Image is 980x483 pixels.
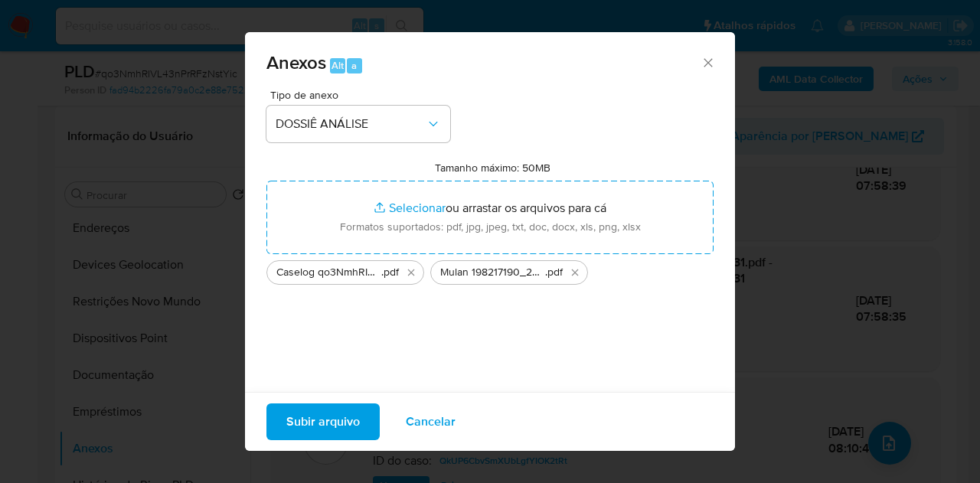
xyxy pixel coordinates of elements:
span: DOSSIÊ ANÁLISE [276,116,426,132]
button: DOSSIÊ ANÁLISE [266,106,450,142]
span: .pdf [381,265,399,280]
span: Mulan 198217190_2025_09_11_16_26_45 [440,265,545,280]
span: a [351,58,357,73]
span: Tipo de anexo [270,90,454,100]
span: Anexos [266,49,326,76]
span: Alt [332,58,344,73]
span: .pdf [545,265,563,280]
button: Fechar [701,55,714,69]
label: Tamanho máximo: 50MB [435,161,550,175]
span: Cancelar [406,405,456,439]
span: Subir arquivo [286,405,360,439]
ul: Arquivos selecionados [266,254,714,285]
button: Subir arquivo [266,403,380,440]
button: Excluir Caselog qo3NmhRIVL43nPrRFzNstYic_2025_09_11_16_27_09.pdf [402,263,420,282]
button: Excluir Mulan 198217190_2025_09_11_16_26_45.pdf [566,263,584,282]
button: Cancelar [386,403,475,440]
span: Caselog qo3NmhRIVL43nPrRFzNstYic_2025_09_11_16_27_09 [276,265,381,280]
